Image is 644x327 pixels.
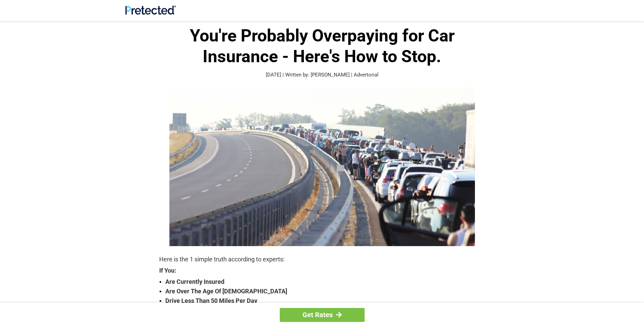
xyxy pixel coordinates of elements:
a: Get Rates [280,308,365,322]
p: [DATE] | Written by: [PERSON_NAME] | Advertorial [159,71,485,79]
strong: If You: [159,268,485,274]
strong: Drive Less Than 50 Miles Per Day [165,296,485,306]
a: Site Logo [125,10,176,16]
strong: Are Over The Age Of [DEMOGRAPHIC_DATA] [165,287,485,296]
h1: You're Probably Overpaying for Car Insurance - Here's How to Stop. [159,25,485,67]
img: Site Logo [125,5,176,15]
p: Here is the 1 simple truth according to experts: [159,255,485,264]
strong: Are Currently Insured [165,277,485,287]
